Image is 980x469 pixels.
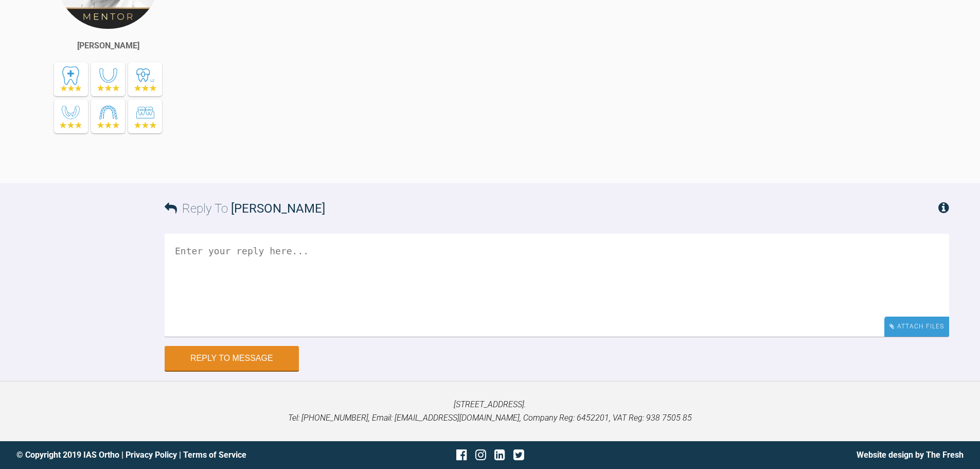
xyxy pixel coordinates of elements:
h3: Reply To [165,199,325,218]
div: © Copyright 2019 IAS Ortho | | [16,448,332,462]
a: Website design by The Fresh [857,450,964,460]
div: [PERSON_NAME] [77,39,139,53]
button: Reply to Message [165,346,299,371]
span: [PERSON_NAME] [231,201,325,216]
p: [STREET_ADDRESS]. Tel: [PHONE_NUMBER], Email: [EMAIL_ADDRESS][DOMAIN_NAME], Company Reg: 6452201,... [16,398,964,424]
a: Terms of Service [183,450,246,460]
a: Privacy Policy [126,450,177,460]
div: Attach Files [884,317,949,337]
